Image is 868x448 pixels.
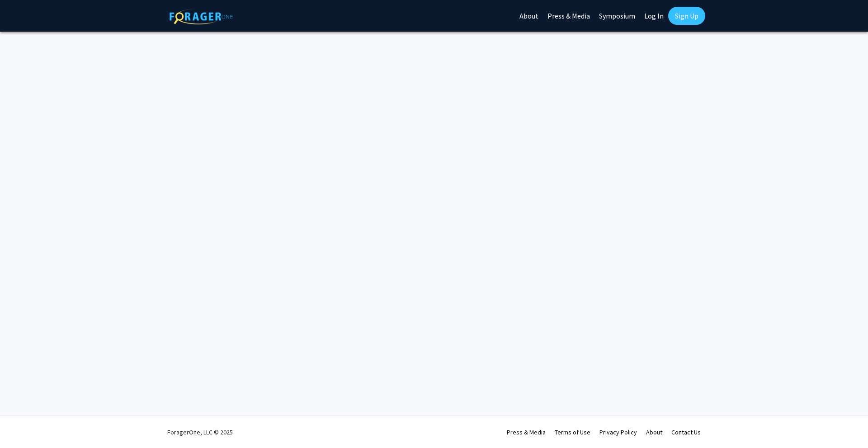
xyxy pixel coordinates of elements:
img: ForagerOne Logo [170,9,233,24]
a: Contact Us [671,428,701,436]
a: About [646,428,662,436]
div: ForagerOne, LLC © 2025 [167,416,233,448]
a: Terms of Use [555,428,590,436]
a: Privacy Policy [599,428,637,436]
a: Sign Up [668,7,705,25]
a: Press & Media [507,428,546,436]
